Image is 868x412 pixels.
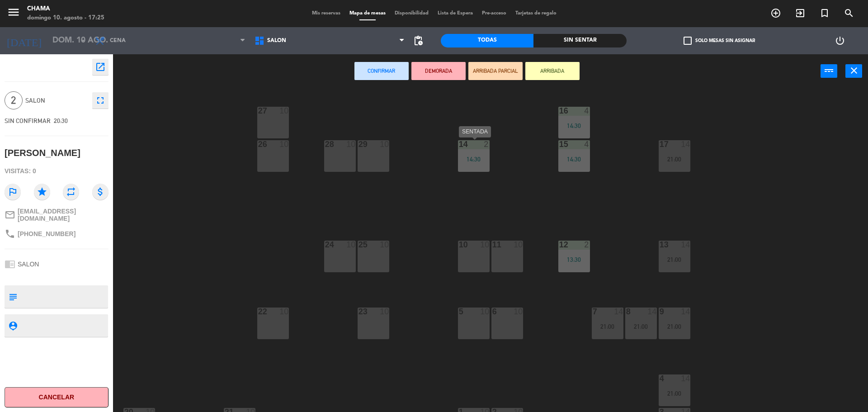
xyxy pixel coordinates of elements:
[614,308,623,316] div: 14
[7,5,20,22] button: menu
[267,38,286,44] span: SALON
[5,259,15,270] i: chrome_reader_mode
[5,184,21,200] i: outlined_flag
[346,241,355,249] div: 10
[484,140,489,148] div: 2
[659,390,690,397] div: 21:00
[411,62,466,80] button: DEMORADA
[659,156,690,162] div: 21:00
[18,208,108,222] span: [EMAIL_ADDRESS][DOMAIN_NAME]
[7,5,20,19] i: menu
[27,5,104,14] div: CHAMA
[110,38,126,44] span: Cena
[5,91,23,109] span: 2
[681,140,690,148] div: 14
[558,256,590,263] div: 13:30
[380,308,389,316] div: 10
[92,92,108,109] button: fullscreen
[5,387,108,407] button: Cancelar
[525,62,580,80] button: ARRIBADA
[5,146,80,161] div: [PERSON_NAME]
[18,230,75,237] span: [PHONE_NUMBER]
[77,35,88,46] i: arrow_drop_down
[279,140,288,148] div: 10
[92,59,108,75] button: open_in_new
[559,107,560,115] div: 16
[95,95,106,106] i: fullscreen
[647,308,656,316] div: 14
[824,65,835,76] i: power_input
[5,209,15,220] i: mail_outline
[5,208,108,222] a: mail_outline[EMAIL_ADDRESS][DOMAIN_NAME]
[25,95,88,106] span: SALON
[325,241,325,249] div: 24
[279,308,288,316] div: 10
[95,62,106,72] i: open_in_new
[459,126,491,137] div: SENTADA
[770,8,781,19] i: add_circle_outline
[27,14,104,23] div: domingo 10. agosto - 17:25
[844,8,854,19] i: search
[819,8,830,19] i: turned_in_not
[258,140,259,148] div: 26
[5,163,108,179] div: Visitas: 0
[659,256,690,263] div: 21:00
[681,308,690,316] div: 14
[849,65,859,76] i: close
[480,308,489,316] div: 10
[258,308,259,316] div: 22
[514,241,523,249] div: 10
[307,11,345,16] span: Mis reservas
[659,323,690,330] div: 21:00
[625,323,657,330] div: 21:00
[684,37,692,45] span: check_box_outline_blank
[459,241,459,249] div: 10
[459,140,459,148] div: 14
[492,308,493,316] div: 6
[54,117,68,124] span: 20:30
[835,35,845,46] i: power_settings_new
[345,11,390,16] span: Mapa de mesas
[258,107,259,115] div: 27
[845,64,862,78] button: close
[684,37,755,45] label: Solo mesas sin asignar
[359,241,359,249] div: 25
[359,308,359,316] div: 23
[584,107,590,115] div: 4
[681,374,690,383] div: 14
[5,117,51,124] span: SIN CONFIRMAR
[359,140,359,148] div: 29
[459,308,459,316] div: 5
[477,11,511,16] span: Pre-acceso
[390,11,433,16] span: Disponibilidad
[433,11,477,16] span: Lista de Espera
[8,292,18,302] i: subject
[458,156,490,162] div: 14:30
[533,34,626,47] div: Sin sentar
[354,62,409,80] button: Confirmar
[559,140,560,148] div: 15
[795,8,806,19] i: exit_to_app
[380,140,389,148] div: 10
[514,308,523,316] div: 10
[325,140,325,148] div: 28
[559,241,560,249] div: 12
[480,241,489,249] div: 10
[8,321,18,331] i: person_pin
[584,140,590,148] div: 4
[279,107,288,115] div: 10
[558,123,590,129] div: 14:30
[558,156,590,162] div: 14:30
[468,62,523,80] button: ARRIBADA PARCIAL
[380,241,389,249] div: 10
[492,241,493,249] div: 11
[584,241,590,249] div: 2
[346,140,355,148] div: 10
[92,184,108,200] i: attach_money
